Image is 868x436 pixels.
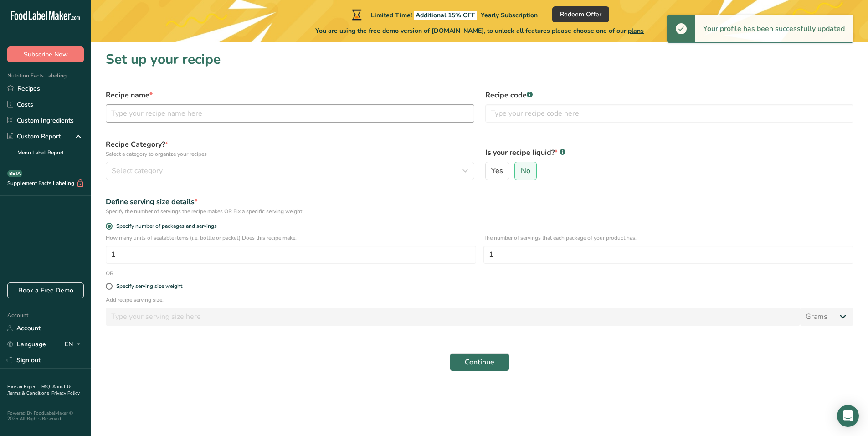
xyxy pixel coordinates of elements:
[7,336,46,352] a: Language
[8,390,51,396] a: Terms & Conditions .
[7,384,72,396] a: About Us .
[24,50,68,59] span: Subscribe Now
[483,234,854,242] p: The number of servings that each package of your product has.
[491,166,503,175] span: Yes
[106,234,476,242] p: How many units of sealable items (i.e. bottle or packet) Does this recipe make.
[465,357,494,368] span: Continue
[7,410,84,421] div: Powered By FoodLabelMaker © 2025 All Rights Reserved
[106,296,853,304] p: Add recipe serving size.
[350,9,538,20] div: Limited Time!
[106,49,853,70] h1: Set up your recipe
[106,308,800,326] input: Type your serving size here
[116,283,182,290] div: Specify serving size weight
[106,90,474,101] label: Recipe name
[7,46,84,62] button: Subscribe Now
[7,384,40,390] a: Hire an Expert .
[7,132,61,141] div: Custom Report
[41,384,52,390] a: FAQ .
[100,269,119,277] div: OR
[51,390,80,396] a: Privacy Policy
[552,6,609,22] button: Redeem Offer
[106,207,853,215] div: Specify the number of servings the recipe makes OR Fix a specific serving weight
[695,15,853,42] div: Your profile has been successfully updated
[106,150,474,158] p: Select a category to organize your recipes
[106,139,474,158] label: Recipe Category?
[112,165,163,176] span: Select category
[106,104,474,123] input: Type your recipe name here
[7,282,84,298] a: Book a Free Demo
[485,147,854,158] label: Is your recipe liquid?
[837,405,859,427] div: Open Intercom Messenger
[450,353,509,371] button: Continue
[315,26,644,36] span: You are using the free demo version of [DOMAIN_NAME], to unlock all features please choose one of...
[560,10,601,19] span: Redeem Offer
[7,170,22,177] div: BETA
[628,26,644,35] span: plans
[521,166,530,175] span: No
[65,339,84,350] div: EN
[414,11,477,20] span: Additional 15% OFF
[106,162,474,180] button: Select category
[113,223,217,230] span: Specify number of packages and servings
[485,104,854,123] input: Type your recipe code here
[106,196,853,207] div: Define serving size details
[481,11,538,20] span: Yearly Subscription
[485,90,854,101] label: Recipe code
